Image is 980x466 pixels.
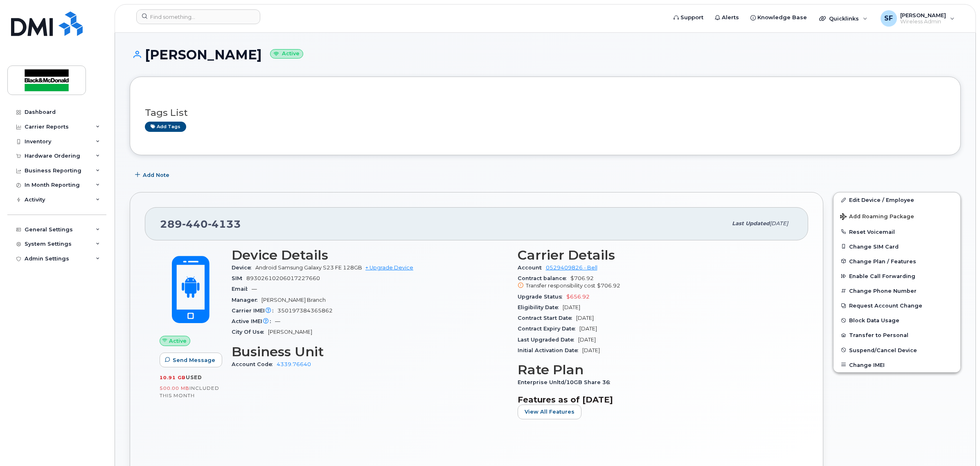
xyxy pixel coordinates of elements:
span: View All Features [525,408,574,416]
span: 10.91 GB [160,375,186,380]
a: Add tags [145,122,186,132]
span: Manager [232,297,261,303]
h3: Rate Plan [518,362,794,377]
span: [PERSON_NAME] [268,329,312,335]
span: — [275,318,280,324]
span: Last Upgraded Date [518,337,578,343]
span: included this month [160,385,219,398]
button: Enable Call Forwarding [834,269,960,283]
span: Add Roaming Package [840,213,914,221]
a: 0529409826 - Bell [546,265,597,271]
a: 4339.76640 [277,361,311,367]
span: — [252,286,257,292]
span: Contract balance [518,275,570,281]
span: Enable Call Forwarding [849,273,915,279]
span: [PERSON_NAME] Branch [261,297,326,303]
button: Suspend/Cancel Device [834,343,960,357]
span: City Of Use [232,329,268,335]
span: Transfer responsibility cost [526,283,595,289]
a: + Upgrade Device [365,265,413,271]
span: [DATE] [582,347,600,353]
h1: [PERSON_NAME] [130,48,961,62]
span: Change Plan / Features [849,258,916,264]
span: Account [518,265,546,271]
span: [DATE] [579,326,597,332]
button: View All Features [518,405,581,419]
span: $706.92 [518,275,794,290]
button: Request Account Change [834,298,960,313]
h3: Device Details [232,248,508,262]
span: used [186,374,202,380]
span: 89302610206017227660 [246,275,320,281]
span: Suspend/Cancel Device [849,347,917,353]
button: Add Roaming Package [834,208,960,224]
h3: Carrier Details [518,248,794,262]
span: Active IMEI [232,318,275,324]
span: Initial Activation Date [518,347,582,353]
span: [DATE] [563,304,580,310]
button: Change IMEI [834,357,960,372]
button: Reset Voicemail [834,224,960,239]
span: Contract Start Date [518,315,576,321]
span: Device [232,265,255,271]
button: Send Message [160,353,222,367]
span: [DATE] [576,315,594,321]
span: 350197384365862 [277,308,333,314]
button: Change SIM Card [834,239,960,254]
span: Upgrade Status [518,294,566,300]
button: Block Data Usage [834,313,960,328]
h3: Tags List [145,108,946,118]
span: Account Code [232,361,277,367]
a: Edit Device / Employee [834,192,960,207]
span: Add Note [143,171,169,179]
span: $656.92 [566,294,590,300]
span: Send Message [173,356,215,364]
span: 500.00 MB [160,385,189,391]
span: Android Samsung Galaxy S23 FE 128GB [255,265,362,271]
span: Carrier IMEI [232,308,277,314]
span: Email [232,286,252,292]
span: Contract Expiry Date [518,326,579,332]
h3: Features as of [DATE] [518,395,794,405]
span: SIM [232,275,246,281]
span: [DATE] [770,220,788,226]
button: Change Plan / Features [834,254,960,269]
span: 4133 [208,218,241,230]
button: Change Phone Number [834,283,960,298]
button: Add Note [130,167,176,182]
span: Last updated [732,220,770,226]
button: Transfer to Personal [834,328,960,342]
span: Enterprise Unltd/10GB Share 36 [518,379,614,385]
span: 440 [182,218,208,230]
span: 289 [160,218,241,230]
h3: Business Unit [232,344,508,359]
span: Eligibility Date [518,304,563,310]
span: [DATE] [578,337,596,343]
span: Active [169,337,187,345]
small: Active [270,49,303,59]
span: $706.92 [597,283,620,289]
